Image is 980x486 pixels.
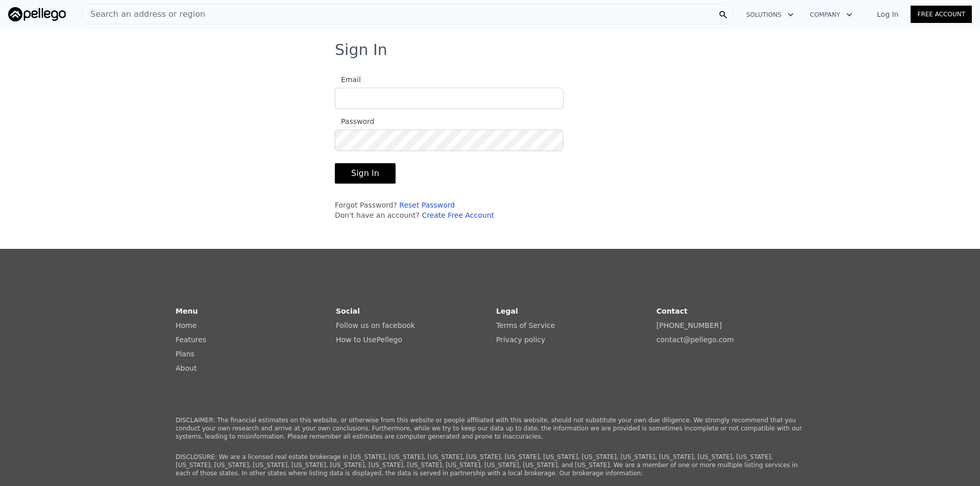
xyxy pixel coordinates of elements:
[335,41,645,59] h3: Sign In
[335,130,563,151] input: Password
[176,364,197,372] a: About
[399,201,455,209] a: Reset Password
[738,6,802,24] button: Solutions
[422,211,494,219] a: Create Free Account
[911,6,972,23] a: Free Account
[82,8,205,20] span: Search an address or region
[496,307,518,315] strong: Legal
[176,453,804,477] p: DISCLOSURE: We are a licensed real estate brokerage in [US_STATE], [US_STATE], [US_STATE], [US_ST...
[336,336,402,344] a: How to UsePellego
[176,416,804,441] p: DISCLAIMER: The financial estimates on this website, or otherwise from this website or people aff...
[176,336,206,344] a: Features
[656,307,688,315] strong: Contact
[802,6,861,24] button: Company
[335,75,361,84] span: Email
[8,7,66,21] img: Pellego
[496,336,545,344] a: Privacy policy
[335,200,563,220] div: Forgot Password? Don't have an account?
[336,321,415,329] a: Follow us on facebook
[335,117,374,125] span: Password
[656,336,734,344] a: contact@pellego.com
[176,321,197,329] a: Home
[335,88,563,109] input: Email
[335,163,396,184] button: Sign In
[336,307,360,315] strong: Social
[496,321,555,329] a: Terms of Service
[176,307,198,315] strong: Menu
[865,9,911,19] a: Log In
[176,350,194,358] a: Plans
[656,321,722,329] a: [PHONE_NUMBER]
